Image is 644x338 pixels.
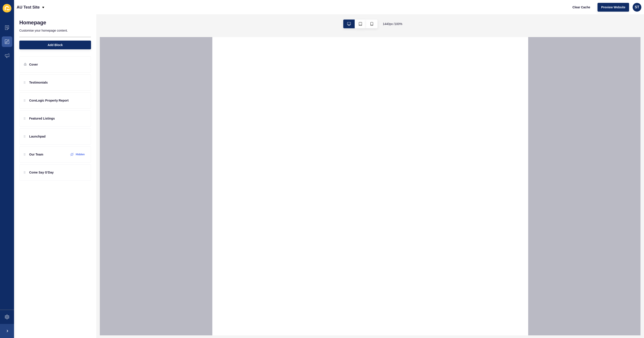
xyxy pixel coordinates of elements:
[76,153,85,156] label: Hidden
[383,22,402,26] span: 1440 px / 100 %
[29,98,69,103] p: CoreLogic Property Report
[29,134,46,139] p: Launchpad
[29,170,54,175] p: Come Say G'Day
[19,26,91,35] p: Customise your homepage content.
[29,152,43,157] p: Our Team
[601,5,625,9] span: Preview Website
[29,116,55,121] p: Featured Listings
[17,2,40,13] p: AU Test Site
[29,62,38,67] p: Cover
[48,43,63,47] span: Add Block
[19,20,46,26] h1: Homepage
[19,41,91,49] button: Add Block
[572,5,590,9] span: Clear Cache
[597,3,629,12] button: Preview Website
[569,3,594,12] button: Clear Cache
[635,5,639,9] span: ST
[29,80,48,85] p: Testimonials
